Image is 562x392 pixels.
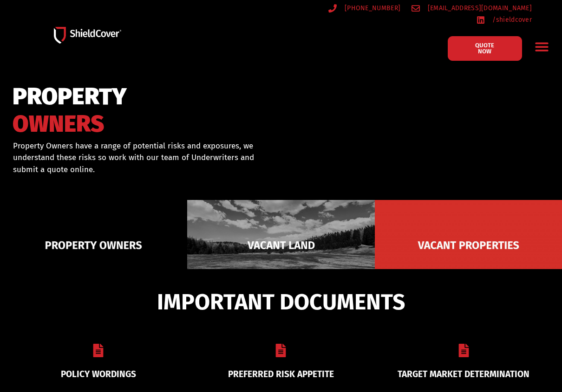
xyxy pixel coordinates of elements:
a: /shieldcover [477,14,532,26]
p: Property Owners have a range of potential risks and exposures, we understand these risks so work ... [13,140,271,176]
a: [EMAIL_ADDRESS][DOMAIN_NAME] [412,2,532,14]
span: QUOTE NOW [470,42,500,54]
img: Vacant Land liability cover [187,200,374,291]
div: Menu Toggle [531,36,553,58]
a: [PHONE_NUMBER] [328,2,400,14]
span: /shieldcover [490,14,532,26]
span: [PHONE_NUMBER] [342,2,400,14]
img: Shield-Cover-Underwriting-Australia-logo-full [54,27,121,43]
span: [EMAIL_ADDRESS][DOMAIN_NAME] [425,2,532,14]
span: PROPERTY [13,87,127,106]
span: IMPORTANT DOCUMENTS [157,293,405,311]
a: TARGET MARKET DETERMINATION [398,369,529,379]
a: POLICY WORDINGS [61,369,136,379]
a: PREFERRED RISK APPETITE [228,369,334,379]
a: QUOTE NOW [448,36,522,61]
